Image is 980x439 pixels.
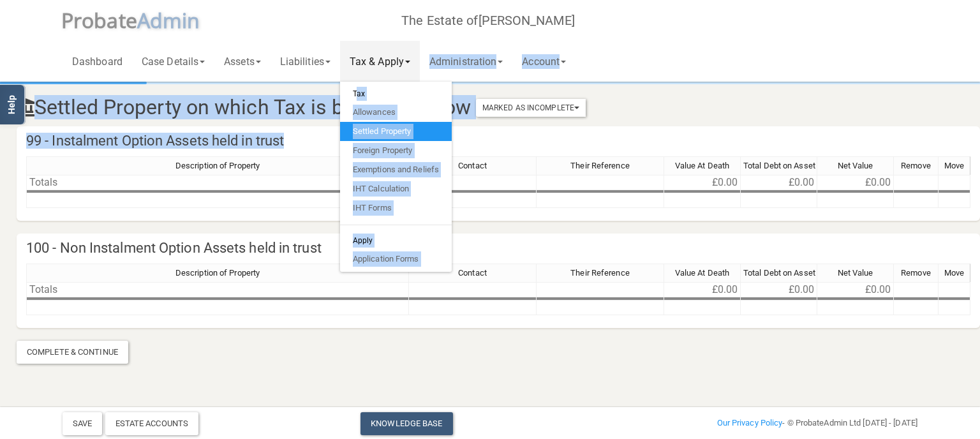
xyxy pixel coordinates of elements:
td: £0.00 [664,282,741,297]
span: dmin [150,6,200,34]
a: Account [512,41,575,82]
a: Liabilities [271,41,340,82]
a: Exemptions and Reliefs [340,160,452,179]
a: Application Forms [340,249,452,269]
a: Our Privacy Policy [717,418,783,428]
a: Settled Property [340,122,452,141]
span: Description of Property [175,268,260,278]
span: Move [944,161,964,170]
span: Contact [458,161,487,170]
span: Remove [901,268,931,278]
button: Save [63,412,102,435]
div: Complete & Continue [17,341,128,364]
a: Assets [214,41,271,82]
span: Contact [458,268,487,278]
td: Totals [26,175,409,190]
h4: 100 - Non Instalment Option Assets held in trust [17,234,980,264]
a: IHT Forms [340,198,452,218]
h6: Apply [340,232,452,249]
a: Tax & Apply [340,41,420,82]
a: Case Details [132,41,214,82]
span: Remove [901,161,931,170]
td: £0.00 [741,175,817,190]
span: Value At Death [675,268,729,278]
button: Marked As Incomplete [476,99,586,117]
td: Totals [26,282,409,297]
a: Administration [420,41,512,82]
span: Description of Property [175,161,260,170]
span: Their Reference [570,161,630,170]
span: Total Debt on Asset [743,161,815,170]
span: P [61,6,137,34]
td: £0.00 [664,175,741,190]
div: - © ProbateAdmin Ltd [DATE] - [DATE] [635,415,927,431]
a: Dashboard [63,41,132,82]
span: Net Value [838,268,873,278]
span: robate [73,6,137,34]
td: £0.00 [741,282,817,297]
h4: 99 - Instalment Option Assets held in trust [17,126,980,156]
span: A [137,6,200,34]
span: Their Reference [570,268,630,278]
span: Move [944,268,964,278]
a: Knowledge Base [360,412,452,435]
td: £0.00 [817,175,894,190]
a: Allowances [340,103,452,122]
span: Value At Death [675,161,729,170]
a: Foreign Property [340,141,452,160]
span: Total Debt on Asset [743,268,815,278]
h6: Tax [340,85,452,103]
span: Net Value [838,161,873,170]
a: IHT Calculation [340,179,452,198]
div: Estate Accounts [105,412,199,435]
td: £0.00 [817,282,894,297]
